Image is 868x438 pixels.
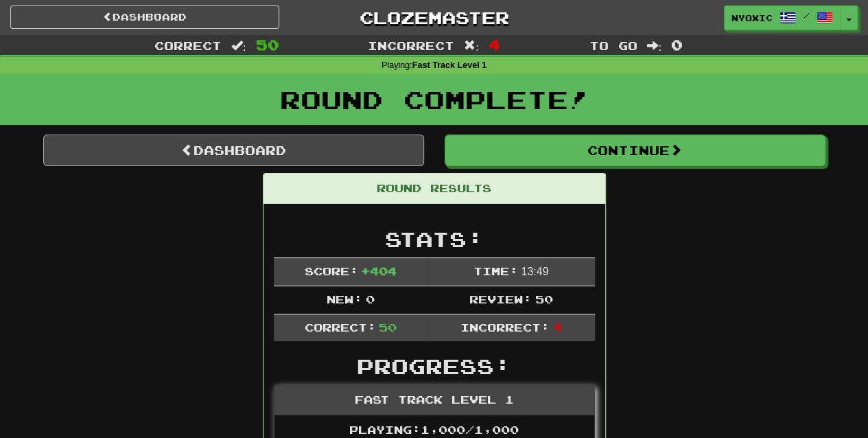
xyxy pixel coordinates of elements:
[304,264,357,277] span: Score:
[469,292,532,306] span: Review:
[361,264,397,277] span: + 404
[256,36,279,53] span: 50
[464,40,479,51] span: :
[274,355,595,378] h2: Progress:
[5,86,863,113] h1: Round Complete!
[646,40,661,51] span: :
[368,38,454,52] span: Incorrect
[154,38,222,52] span: Correct
[43,135,424,166] a: Dashboard
[803,11,810,21] span: /
[412,60,487,70] strong: Fast Track Level 1
[10,5,279,29] a: Dashboard
[231,40,246,51] span: :
[445,135,825,166] button: Continue
[300,5,569,30] a: Clozemaster
[304,321,375,334] span: Correct:
[552,321,561,334] span: 4
[263,174,605,204] div: Round Results
[274,385,594,415] div: Fast Track Level 1
[274,228,595,251] h2: Stats:
[671,36,683,53] span: 0
[473,264,518,277] span: Time:
[379,321,397,334] span: 50
[327,292,362,306] span: New:
[365,292,374,306] span: 0
[589,38,637,52] span: To go
[724,5,841,30] a: Nyoxic /
[460,321,550,334] span: Incorrect:
[521,266,548,277] span: 13 : 49
[349,423,519,436] span: Playing: 1,000 / 1,000
[731,12,773,24] span: Nyoxic
[489,36,500,53] span: 4
[535,292,552,306] span: 50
